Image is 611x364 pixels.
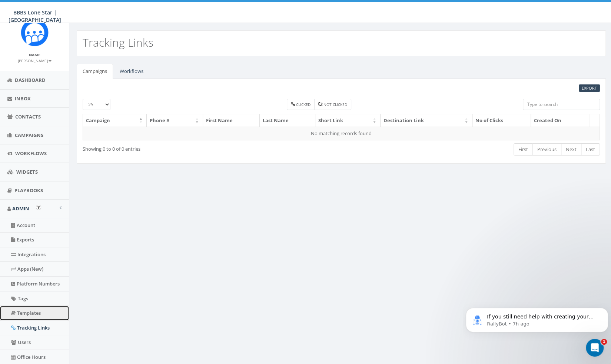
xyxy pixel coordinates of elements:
iframe: Intercom live chat [586,339,604,357]
small: [PERSON_NAME] [18,58,52,63]
a: Last [581,143,600,156]
input: Type to search [523,99,600,110]
th: First Name [203,114,260,127]
td: No matching records found [83,127,600,140]
th: Destination Link: activate to sort column ascending [381,114,472,127]
span: Workflows [15,150,47,157]
th: No of Clicks [472,114,531,127]
a: Workflows [114,64,149,79]
label: Link Not Clicked [314,99,351,110]
span: Widgets [16,168,38,175]
span: Playbooks [14,187,43,194]
button: Open In-App Guide [36,205,41,210]
span: Contacts [15,113,41,120]
iframe: Intercom notifications message [463,292,611,344]
a: First [514,143,533,156]
span: Dashboard [15,77,46,83]
span: BBBS Lone Star | [GEOGRAPHIC_DATA] [9,9,61,23]
span: 1 [601,339,607,345]
a: Next [561,143,581,156]
img: Rally_Corp_Icon_1.png [21,19,49,46]
th: Last Name [260,114,315,127]
span: Admin [12,205,29,212]
a: [PERSON_NAME] [18,57,52,64]
small: Clicked [296,102,311,107]
small: Not clicked [323,102,347,107]
h2: Tracking Links [83,36,153,49]
span: Inbox [15,95,31,102]
a: EXPORT [579,84,600,92]
th: Phone #: activate to sort column ascending [147,114,203,127]
label: Link Clicked [287,99,315,110]
th: Created On [531,114,589,127]
span: Campaigns [15,132,43,138]
th: Campaign: activate to sort column descending [83,114,147,127]
a: Campaigns [77,64,113,79]
th: Short Link: activate to sort column ascending [315,114,381,127]
div: Showing 0 to 0 of 0 entries [83,143,292,153]
a: Previous [532,143,561,156]
small: Name [29,52,40,57]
